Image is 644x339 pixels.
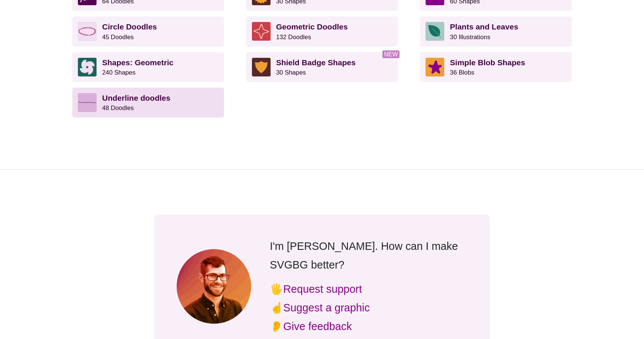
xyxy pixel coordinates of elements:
[276,22,348,31] strong: Geometric Doodles
[270,280,467,298] p: 🖐
[102,58,173,67] strong: Shapes: Geometric
[426,22,444,41] img: vector leaf
[420,52,572,82] a: Simple Blob Shapes36 Blobs
[450,69,474,76] small: 36 Blobs
[450,22,518,31] strong: Plants and Leaves
[72,16,224,46] a: Circle Doodles45 Doodles
[72,52,224,82] a: Shapes: Geometric240 Shapes
[276,69,306,76] small: 30 Shapes
[283,320,352,332] a: Give feedback
[252,58,271,76] img: Shield Badge Shape
[78,22,97,41] img: svg double circle
[72,88,224,117] a: Underline doodles48 Doodles
[276,58,356,67] strong: Shield Badge Shapes
[426,58,444,76] img: starfish blob
[420,16,572,46] a: Plants and Leaves30 Illustrations
[102,94,170,102] strong: Underline doodles
[177,249,251,324] img: Matt Visiwig Headshot
[246,16,398,46] a: Geometric Doodles132 Doodles
[283,283,362,295] a: Request support
[102,69,136,76] small: 240 Shapes
[252,22,271,41] img: hand-drawn star outline doodle
[270,237,467,274] p: I'm [PERSON_NAME]. How can I make SVGBG better?
[450,34,490,41] small: 30 Illustrations
[450,58,525,67] strong: Simple Blob Shapes
[78,93,97,112] img: hand-drawn underline waves
[283,302,370,314] a: Suggest a graphic
[78,58,97,76] img: pinwheel shape made of half circles over green background
[276,34,311,41] small: 132 Doodles
[246,52,398,82] a: Shield Badge Shapes30 Shapes
[102,34,134,41] small: 45 Doodles
[270,298,467,317] p: ☝
[102,22,157,31] strong: Circle Doodles
[270,317,467,336] p: 👂
[102,104,134,112] small: 48 Doodles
